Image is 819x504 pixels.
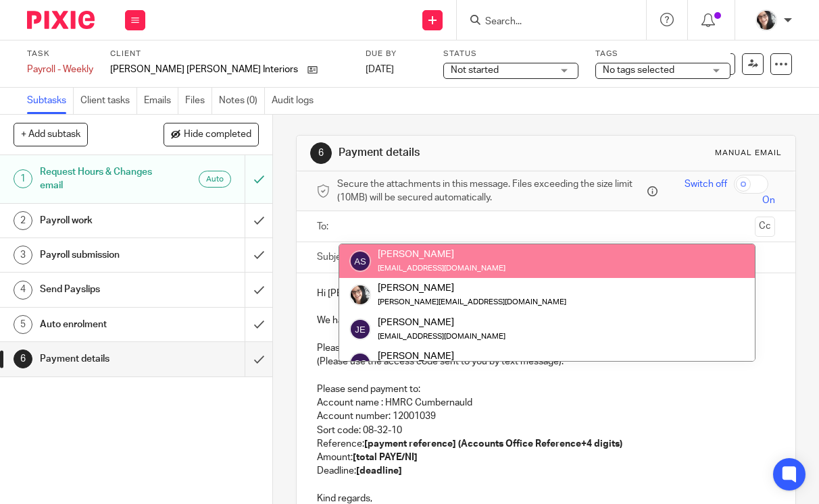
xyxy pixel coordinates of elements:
[317,424,776,437] p: Sort code: 08-32-10
[164,123,259,146] button: Hide completed
[317,250,352,264] label: Subject:
[317,355,776,368] p: (Please use the access code sent to you by text message).
[364,439,622,449] strong: [payment reference] (Accounts Office Reference+4 digits)
[14,349,32,368] div: 6
[219,88,265,114] a: Notes (0)
[595,49,730,59] label: Tags
[80,88,137,114] a: Client tasks
[337,177,644,205] span: Secure the attachments in this message. Files exceeding the size limit (10MB) will be secured aut...
[378,316,505,329] div: [PERSON_NAME]
[144,88,178,114] a: Emails
[14,281,32,300] div: 4
[110,49,349,59] label: Client
[349,318,371,340] img: svg%3E
[14,246,32,264] div: 3
[378,265,505,273] small: [EMAIL_ADDRESS][DOMAIN_NAME]
[349,251,371,273] img: svg%3E
[14,169,32,188] div: 1
[378,282,566,296] div: [PERSON_NAME]
[317,287,776,300] p: Hi [PERSON_NAME],
[715,148,782,159] div: Manual email
[185,88,212,114] a: Files
[603,65,674,75] span: No tags selected
[40,162,168,196] h1: Request Hours & Changes email
[317,220,332,233] label: To:
[40,314,168,335] h1: Auto enrolment
[378,299,566,306] small: [PERSON_NAME][EMAIL_ADDRESS][DOMAIN_NAME]
[199,171,231,188] div: Auto
[27,88,74,114] a: Subtasks
[27,11,95,29] img: Pixie
[317,437,776,451] p: Reference:
[349,353,371,374] img: svg%3E
[443,49,578,59] label: Status
[378,349,505,363] div: [PERSON_NAME]
[27,63,93,76] div: Payroll - Weekly
[40,349,168,369] h1: Payment details
[40,279,168,300] h1: Send Payslips
[317,314,776,327] p: We have now successfully filed the latest week's payroll.
[14,315,32,334] div: 5
[755,217,775,237] button: Cc
[40,211,168,231] h1: Payroll work
[317,464,776,478] p: Deadline:
[40,245,168,265] h1: Payroll submission
[27,49,93,59] label: Task
[353,453,418,462] strong: [total PAYE/NI]
[349,285,371,306] img: me%20(1).jpg
[317,410,776,423] p: Account number: 12001039
[317,341,776,355] p: Please find the payslips attached
[366,49,426,59] label: Due by
[14,123,88,146] button: + Add subtask
[317,451,776,464] p: Amount:
[685,177,727,191] span: Switch off
[310,142,332,164] div: 6
[755,9,777,31] img: me%20(1).jpg
[14,211,32,230] div: 2
[378,333,505,340] small: [EMAIL_ADDRESS][DOMAIN_NAME]
[184,130,251,140] span: Hide completed
[317,383,776,396] p: Please send payment to:
[110,63,301,76] p: [PERSON_NAME] [PERSON_NAME] Interiors Limited
[378,248,505,261] div: [PERSON_NAME]
[339,146,574,160] h1: Payment details
[272,88,320,114] a: Audit logs
[484,16,605,28] input: Search
[762,194,775,207] span: On
[451,65,499,75] span: Not started
[366,65,394,74] span: [DATE]
[356,466,402,476] strong: [deadline]
[317,396,776,410] p: Account name : HMRC Cumbernauld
